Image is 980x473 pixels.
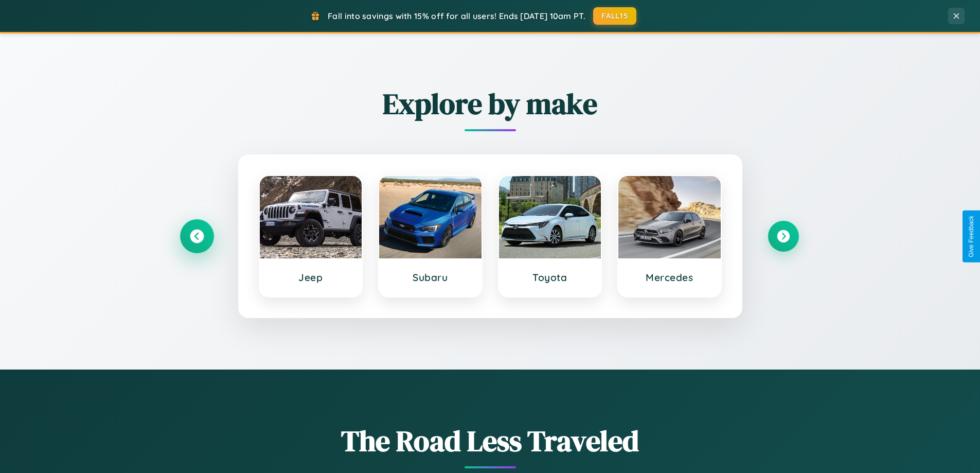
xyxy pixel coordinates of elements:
h2: Explore by make [182,84,799,124]
div: Give Feedback [968,216,975,257]
h1: The Road Less Traveled [182,421,799,461]
h3: Jeep [270,271,352,284]
button: FALL15 [593,7,636,25]
span: Fall into savings with 15% off for all users! Ends [DATE] 10am PT. [328,11,585,21]
h3: Toyota [509,271,591,284]
h3: Mercedes [629,271,710,284]
h3: Subaru [389,271,471,284]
